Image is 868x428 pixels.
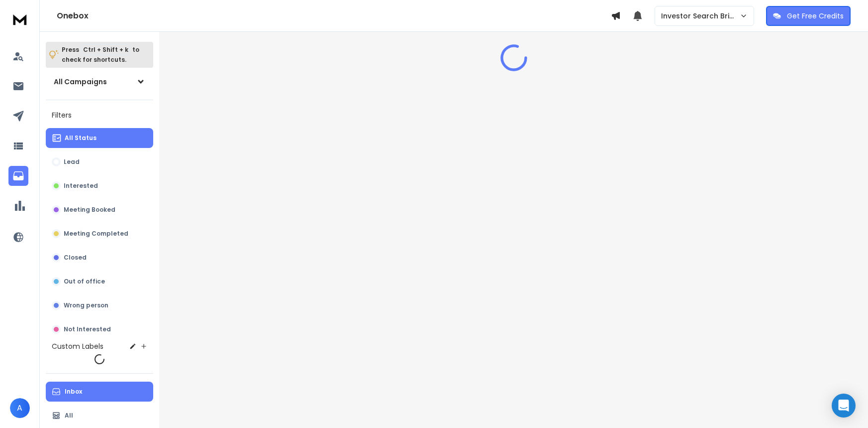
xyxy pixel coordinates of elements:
[46,248,153,268] button: Closed
[46,382,153,402] button: Inbox
[766,6,851,26] button: Get Free Credits
[54,77,107,87] h1: All Campaigns
[46,406,153,426] button: All
[46,108,153,122] h3: Filters
[64,230,128,238] p: Meeting Completed
[64,206,115,214] p: Meeting Booked
[65,388,82,396] p: Inbox
[787,11,844,21] p: Get Free Credits
[64,325,111,333] p: Not Interested
[65,412,73,420] p: All
[64,254,87,262] p: Closed
[82,44,130,55] span: Ctrl + Shift + k
[46,319,153,339] button: Not Interested
[64,182,98,190] p: Interested
[64,301,108,309] p: Wrong person
[661,11,740,21] p: Investor Search Brillwood
[57,10,611,22] h1: Onebox
[46,72,153,92] button: All Campaigns
[10,10,30,28] img: logo
[46,128,153,148] button: All Status
[46,224,153,244] button: Meeting Completed
[46,295,153,315] button: Wrong person
[10,398,30,418] button: A
[64,278,105,285] p: Out of office
[62,45,139,65] p: Press to check for shortcuts.
[832,394,856,418] div: Open Intercom Messenger
[52,341,103,351] h3: Custom Labels
[65,134,96,142] p: All Status
[46,272,153,291] button: Out of office
[46,200,153,220] button: Meeting Booked
[46,176,153,196] button: Interested
[46,152,153,172] button: Lead
[64,158,80,166] p: Lead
